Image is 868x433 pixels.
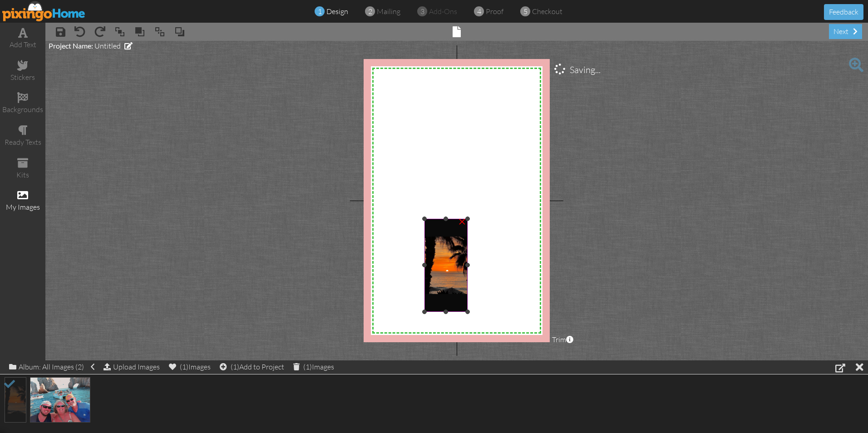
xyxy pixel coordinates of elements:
[104,360,160,374] div: Upload Images
[49,41,93,50] span: Project Name:
[477,6,481,17] span: 4
[326,7,348,16] span: design
[824,4,863,20] button: Feedback
[94,41,121,50] span: Untitled
[368,6,372,17] span: 2
[303,362,312,371] span: (1)
[180,362,188,371] span: (1)
[829,24,862,39] div: next
[9,360,94,373] div: Album: All Images (2)
[5,377,26,423] img: 20250917-230147-3fbccc3d7a19-500.jpg
[523,6,528,17] span: 5
[377,7,400,16] span: mailing
[169,360,211,373] div: Images
[293,360,334,373] div: Images
[318,6,322,17] span: 1
[486,7,503,16] span: proof
[429,7,457,16] span: add-ons
[220,360,284,373] div: Add to Project
[552,335,573,345] span: Trim
[30,377,90,423] img: 20250917-230058-3ee66d5562da-500.JPG
[455,213,469,228] div: ×
[231,362,239,371] span: (1)
[532,7,562,16] span: checkout
[424,219,468,312] img: 20250917-230147-3fbccc3d7a19-original.jpg
[2,1,86,21] img: pixingo logo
